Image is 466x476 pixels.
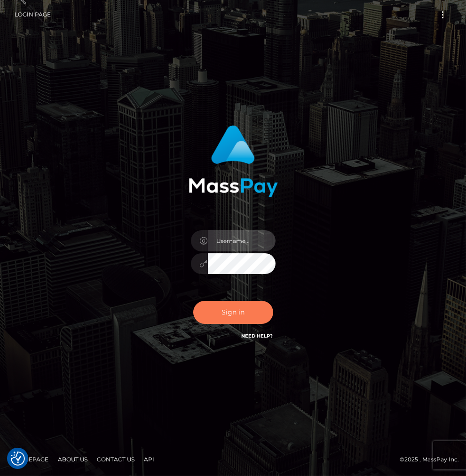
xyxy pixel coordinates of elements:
[93,452,138,467] a: Contact Us
[189,125,278,197] img: MassPay Login
[208,230,276,251] input: Username...
[54,452,91,467] a: About Us
[15,5,51,24] a: Login Page
[11,452,25,466] button: Consent Preferences
[140,452,158,467] a: API
[10,452,52,467] a: Homepage
[11,452,25,466] img: Revisit consent button
[434,8,451,21] button: Toggle navigation
[242,333,273,339] a: Need Help?
[193,301,273,324] button: Sign in
[7,454,459,465] div: © 2025 , MassPay Inc.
